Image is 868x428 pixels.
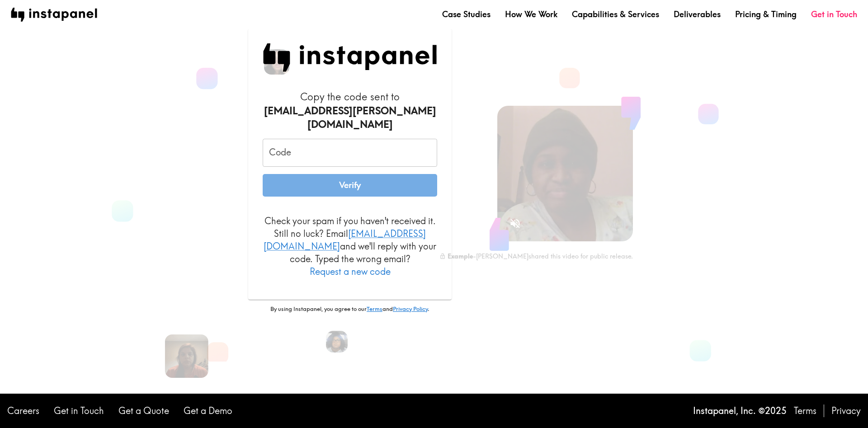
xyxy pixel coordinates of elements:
[505,9,557,20] a: How We Work
[505,214,525,233] button: Sound is off
[248,305,452,313] p: By using Instapanel, you agree to our and .
[310,265,391,278] button: Request a new code
[263,139,437,167] input: xxx_xxx_xxx
[165,334,208,378] img: Trish
[263,104,437,132] div: [EMAIL_ADDRESS][PERSON_NAME][DOMAIN_NAME]
[448,252,473,260] b: Example
[263,90,437,132] h6: Copy the code sent to
[439,252,633,260] div: - [PERSON_NAME] shared this video for public release.
[442,9,491,20] a: Case Studies
[263,174,437,197] button: Verify
[794,404,816,417] a: Terms
[367,305,382,312] a: Terms
[54,404,104,417] a: Get in Touch
[184,404,232,417] a: Get a Demo
[674,9,721,20] a: Deliverables
[831,404,861,417] a: Privacy
[572,9,659,20] a: Capabilities & Services
[393,305,428,312] a: Privacy Policy
[326,331,348,353] img: Cassandra
[118,404,169,417] a: Get a Quote
[735,9,797,20] a: Pricing & Timing
[264,228,426,252] a: [EMAIL_ADDRESS][DOMAIN_NAME]
[7,404,39,417] a: Careers
[263,215,437,278] p: Check your spam if you haven't received it. Still no luck? Email and we'll reply with your code. ...
[11,8,97,22] img: instapanel
[811,9,857,20] a: Get in Touch
[693,404,787,417] p: Instapanel, Inc. © 2025
[263,43,437,72] img: Instapanel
